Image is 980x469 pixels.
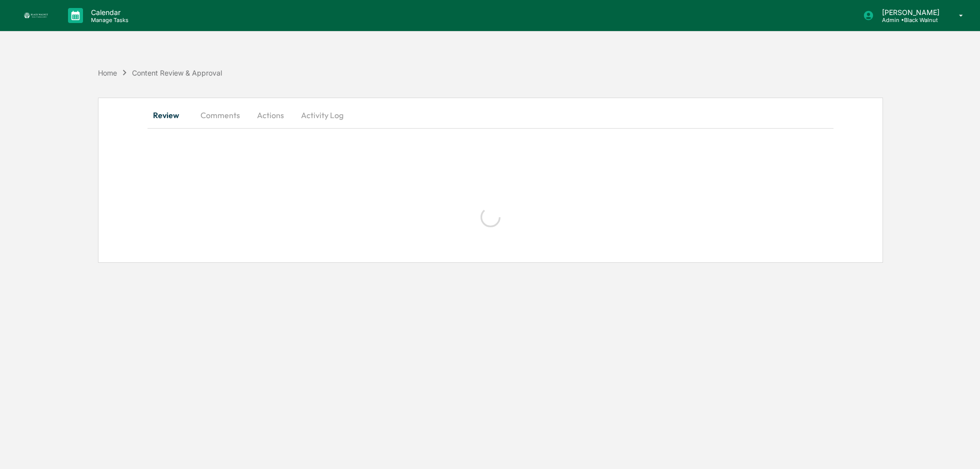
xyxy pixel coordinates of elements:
div: Home [98,69,117,77]
p: Calendar [83,8,133,17]
p: Admin • Black Walnut [874,17,944,24]
img: logo [24,13,48,19]
button: Review [147,103,192,127]
p: [PERSON_NAME] [874,8,944,17]
button: Actions [248,103,293,127]
button: Activity Log [293,103,351,127]
p: Manage Tasks [83,17,133,24]
div: secondary tabs example [147,103,833,127]
button: Comments [192,103,248,127]
div: Content Review & Approval [132,69,222,77]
